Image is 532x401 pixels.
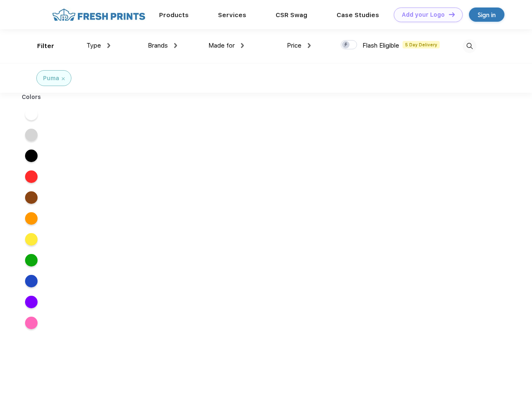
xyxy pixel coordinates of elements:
[86,42,101,49] span: Type
[107,43,110,48] img: dropdown.png
[241,43,244,48] img: dropdown.png
[308,43,311,48] img: dropdown.png
[469,8,504,22] a: Sign in
[402,11,445,18] div: Add your Logo
[43,74,59,83] div: Puma
[403,41,440,48] span: 5 Day Delivery
[50,8,148,22] img: fo%20logo%202.webp
[449,12,455,17] img: DT
[159,11,189,19] a: Products
[276,11,307,19] a: CSR Swag
[174,43,177,48] img: dropdown.png
[62,77,65,80] img: filter_cancel.svg
[478,10,496,20] div: Sign in
[362,42,399,49] span: Flash Eligible
[37,41,54,51] div: Filter
[463,39,476,53] img: desktop_search.svg
[148,42,168,49] span: Brands
[208,42,235,49] span: Made for
[15,93,48,102] div: Colors
[287,42,301,49] span: Price
[218,11,246,19] a: Services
